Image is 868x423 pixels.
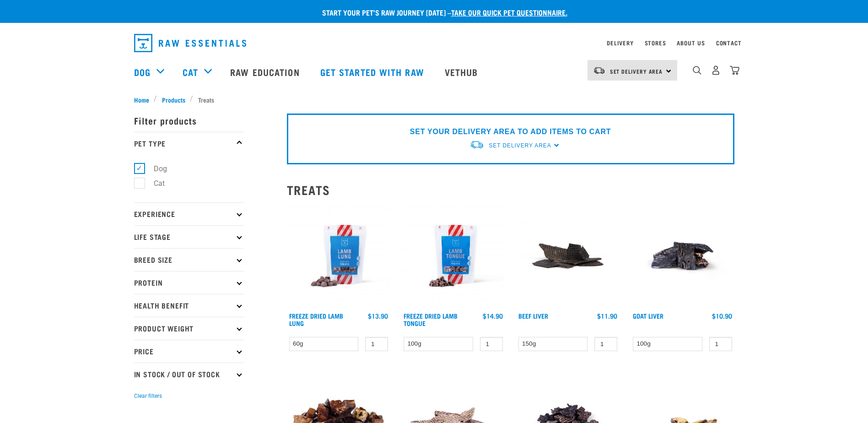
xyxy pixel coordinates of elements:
a: Contact [716,41,742,44]
p: Protein [134,271,244,294]
span: Set Delivery Area [610,70,663,73]
p: Product Weight [134,317,244,340]
a: About Us [677,41,705,44]
span: Home [134,95,149,104]
a: Dog [134,65,151,79]
a: Raw Education [221,54,311,90]
p: Filter products [134,109,244,132]
p: Breed Size [134,248,244,271]
p: SET YOUR DELIVERY AREA TO ADD ITEMS TO CART [410,126,611,137]
img: RE Product Shoot 2023 Nov8575 [401,204,505,308]
img: home-icon@2x.png [730,65,739,75]
input: 1 [594,337,617,351]
p: Pet Type [134,132,244,155]
a: Stores [645,41,666,44]
div: $11.90 [597,312,617,320]
img: van-moving.png [593,66,605,75]
a: Beef Liver [518,314,548,317]
p: Price [134,340,244,363]
a: Delivery [607,41,633,44]
img: user.png [711,65,721,75]
a: Cat [183,65,198,79]
input: 1 [365,337,388,351]
nav: dropdown navigation [127,30,742,56]
a: take our quick pet questionnaire. [451,10,567,14]
a: Home [134,95,154,104]
div: $14.90 [483,312,503,320]
label: Cat [139,178,168,189]
button: Clear filters [134,392,162,400]
p: Life Stage [134,225,244,248]
label: Dog [139,163,171,174]
a: Freeze Dried Lamb Lung [289,314,343,325]
a: Vethub [436,54,490,90]
img: Raw Essentials Logo [134,34,246,52]
input: 1 [709,337,732,351]
nav: breadcrumbs [134,95,734,104]
a: Goat Liver [633,314,663,317]
input: 1 [480,337,503,351]
p: Experience [134,202,244,225]
img: RE Product Shoot 2023 Nov8571 [287,204,391,308]
img: home-icon-1@2x.png [693,66,701,75]
p: In Stock / Out Of Stock [134,363,244,385]
p: Health Benefit [134,294,244,317]
h2: Treats [287,183,734,197]
a: Products [157,95,190,104]
img: Goat Liver [631,204,734,308]
div: $13.90 [368,312,388,320]
a: Freeze Dried Lamb Tongue [404,314,458,325]
a: Get started with Raw [311,54,436,90]
img: van-moving.png [469,140,484,150]
span: Products [162,95,185,104]
span: Set Delivery Area [489,142,551,149]
img: Beef Liver [516,204,620,308]
div: $10.90 [712,312,732,320]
